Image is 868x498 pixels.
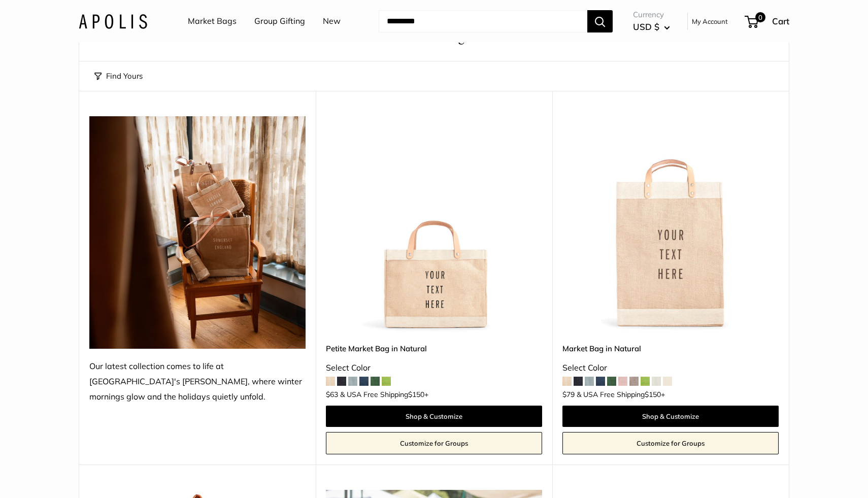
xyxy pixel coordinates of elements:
span: & USA Free Shipping + [340,391,428,398]
span: Cart [772,16,789,26]
div: Our latest collection comes to life at [GEOGRAPHIC_DATA]'s [PERSON_NAME], where winter mornings g... [89,359,306,405]
button: USD $ [633,19,670,35]
span: $63 [326,390,338,399]
div: Select Color [562,360,779,376]
button: Search [587,10,613,32]
span: $79 [562,390,575,399]
span: $150 [408,390,424,399]
span: USD $ [633,21,659,32]
img: Petite Market Bag in Natural [326,116,542,333]
a: Shop & Customize [562,406,779,427]
a: Market Bag in NaturalMarket Bag in Natural [562,116,779,333]
a: Market Bag in Natural [562,343,779,354]
img: Apolis [79,14,147,28]
a: Market Bags [188,14,237,29]
span: Currency [633,8,670,22]
img: Market Bag in Natural [562,116,779,333]
a: Petite Market Bag in NaturalPetite Market Bag in Natural [326,116,542,333]
a: Group Gifting [254,14,305,29]
a: 0 Cart [746,13,789,29]
a: My Account [692,15,728,27]
span: & USA Free Shipping + [577,391,665,398]
button: Find Yours [94,69,143,83]
a: Petite Market Bag in Natural [326,343,542,354]
input: Search... [379,10,587,32]
img: Our latest collection comes to life at UK's Estelle Manor, where winter mornings glow and the hol... [89,116,306,349]
a: Shop & Customize [326,406,542,427]
a: Customize for Groups [326,432,542,454]
a: Customize for Groups [562,432,779,454]
div: Select Color [326,360,542,376]
span: 0 [755,12,765,22]
a: New [323,14,341,29]
span: $150 [645,390,661,399]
